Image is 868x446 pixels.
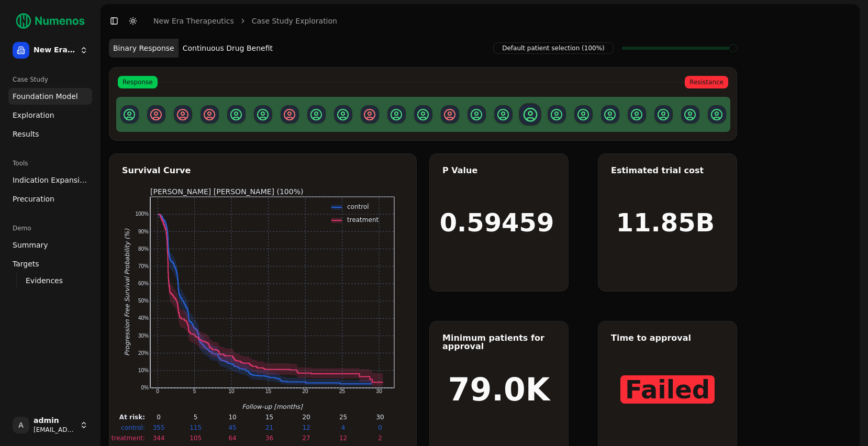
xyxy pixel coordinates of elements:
[8,191,92,207] a: Precuration
[8,255,92,272] a: Targets
[138,298,148,304] text: 50%
[376,414,384,421] text: 30
[265,434,273,442] text: 36
[8,38,92,63] button: New Era Therapeutics
[156,388,159,394] text: 0
[448,374,550,405] h1: 79.0K
[193,388,196,394] text: 5
[13,417,29,433] span: A
[265,414,273,421] text: 15
[153,16,234,26] a: New Era Therapeutics
[347,203,369,210] text: control
[138,229,148,235] text: 90%
[150,187,303,196] text: [PERSON_NAME] [PERSON_NAME] (100%)
[138,281,148,286] text: 60%
[376,388,382,394] text: 30
[8,237,92,253] a: Summary
[302,434,310,442] text: 27
[157,414,161,421] text: 0
[193,414,197,421] text: 5
[8,220,92,237] div: Demo
[13,175,88,185] span: Indication Expansion
[252,16,337,26] a: Case Study Exploration
[347,216,379,224] text: treatment
[138,315,148,321] text: 40%
[190,424,202,431] text: 115
[190,434,202,442] text: 105
[616,210,715,235] h1: 11.85B
[685,76,728,88] span: Resistance
[138,263,148,269] text: 70%
[8,88,92,105] a: Foundation Model
[135,211,149,217] text: 100%
[242,403,303,410] text: Follow-up [months]
[26,275,63,286] span: Evidences
[119,414,144,421] text: At risk:
[122,166,404,175] div: Survival Curve
[8,126,92,142] a: Results
[8,172,92,188] a: Indication Expansion
[265,388,272,394] text: 15
[34,416,75,426] span: admin
[21,273,80,288] a: Evidences
[13,259,39,269] span: Targets
[8,155,92,172] div: Tools
[339,434,347,442] text: 12
[152,424,164,431] text: 355
[13,194,54,204] span: Precuration
[138,367,148,373] text: 10%
[378,424,382,431] text: 0
[34,46,75,55] span: New Era Therapeutics
[152,434,164,442] text: 344
[138,350,148,356] text: 20%
[8,8,92,34] img: Numenos
[265,424,273,431] text: 21
[8,107,92,124] a: Exploration
[13,240,48,250] span: Summary
[13,110,54,120] span: Exploration
[302,424,310,431] text: 12
[34,426,75,434] span: [EMAIL_ADDRESS]
[111,434,144,442] text: treatment:
[228,424,236,431] text: 45
[228,414,236,421] text: 10
[179,39,277,58] button: Continuous Drug Benefit
[493,42,614,54] span: Default patient selection (100%)
[341,424,345,431] text: 4
[118,76,158,88] span: Response
[141,385,149,391] text: 0%
[13,91,78,102] span: Foundation Model
[620,375,715,404] span: Failed
[378,434,382,442] text: 2
[228,434,236,442] text: 64
[228,388,235,394] text: 10
[8,71,92,88] div: Case Study
[339,414,347,421] text: 25
[121,424,145,431] text: control:
[124,229,131,356] text: Progression Free Survival Probability (%)
[138,333,148,339] text: 30%
[126,14,140,28] button: Toggle Dark Mode
[107,14,121,28] button: Toggle Sidebar
[440,210,554,235] h1: 0.59459
[8,412,92,438] button: Aadmin[EMAIL_ADDRESS]
[339,388,346,394] text: 25
[109,39,179,58] button: Binary Response
[153,16,337,26] nav: breadcrumb
[13,129,39,139] span: Results
[302,414,310,421] text: 20
[302,388,308,394] text: 20
[138,246,148,252] text: 80%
